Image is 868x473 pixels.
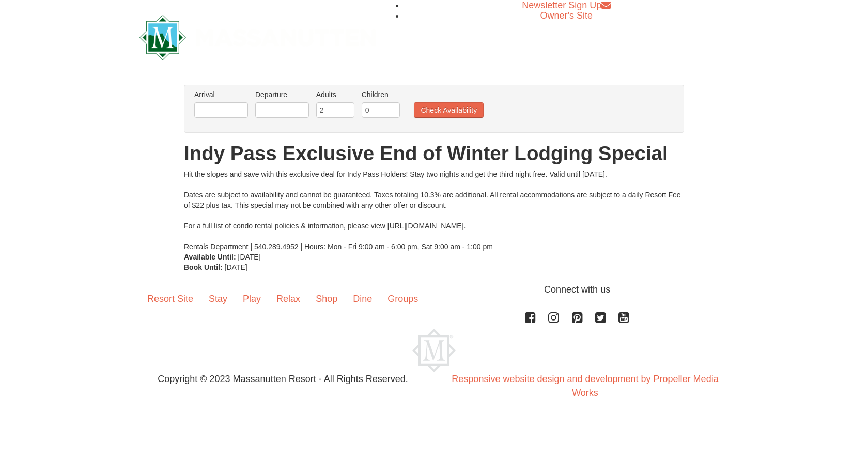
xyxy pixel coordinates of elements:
a: Play [235,283,269,315]
p: Copyright © 2023 Massanutten Resort - All Rights Reserved. [132,372,434,386]
button: Check Availability [414,102,484,118]
label: Departure [255,89,309,100]
a: Shop [308,283,345,315]
a: Responsive website design and development by Propeller Media Works [452,374,718,398]
label: Children [362,89,400,100]
a: Relax [269,283,308,315]
a: Resort Site [139,283,201,315]
div: Hit the slopes and save with this exclusive deal for Indy Pass Holders! Stay two nights and get t... [184,169,684,252]
a: Dine [345,283,380,315]
strong: Available Until: [184,253,236,261]
a: Stay [201,283,235,315]
h1: Indy Pass Exclusive End of Winter Lodging Special [184,143,684,164]
a: Massanutten Resort [139,24,376,48]
label: Arrival [194,89,248,100]
strong: Book Until: [184,263,223,271]
img: Massanutten Resort Logo [139,15,376,60]
a: Groups [380,283,426,315]
a: Owner's Site [540,10,593,21]
img: Massanutten Resort Logo [412,329,456,372]
label: Adults [316,89,354,100]
p: Connect with us [139,283,729,297]
span: [DATE] [238,253,261,261]
span: [DATE] [225,263,247,271]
